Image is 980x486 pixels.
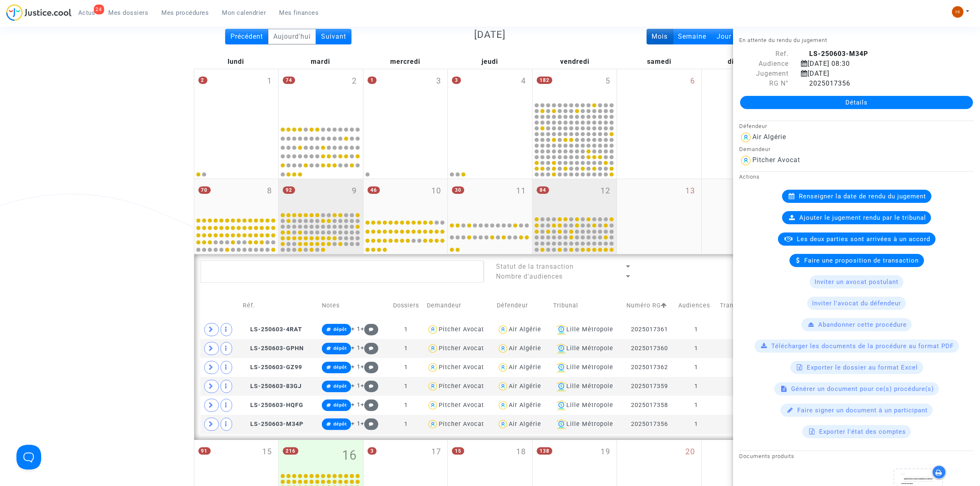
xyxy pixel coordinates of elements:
[647,29,673,44] div: Mois
[797,407,928,414] span: Faire signer un document à un participant
[752,133,786,141] div: Air Algérie
[624,358,675,377] td: 2025017362
[739,37,827,43] small: En attente du rendu du jugement
[497,419,509,430] img: icon-user.svg
[740,96,973,109] a: Détails
[198,186,211,194] span: 70
[452,447,464,455] span: 15
[772,342,954,350] span: Télécharger les documents de la procédure au format PDF
[333,327,347,332] span: dépôt
[690,75,695,87] span: 6
[439,402,484,409] div: Pitcher Avocat
[351,363,361,370] span: + 1
[553,419,621,429] div: Lille Métropole
[243,421,303,428] span: LS-250603-M34P
[162,9,209,16] span: Mes procédures
[556,381,566,391] img: icon-banque.svg
[243,364,302,371] span: LS-250603-GZ99
[952,6,964,18] img: fc99b196863ffcca57bb8fe2645aafd9
[279,440,363,472] div: mardi septembre 16, 216 events, click to expand
[556,325,566,335] img: icon-banque.svg
[553,381,621,391] div: Lille Métropole
[333,365,347,370] span: dépôt
[427,381,439,393] img: icon-user.svg
[739,174,760,180] small: Actions
[431,446,441,458] span: 17
[439,326,484,333] div: Pitcher Avocat
[624,396,675,415] td: 2025017358
[439,345,484,352] div: Pitcher Avocat
[361,363,378,370] span: +
[194,179,279,215] div: lundi septembre 8, 70 events, click to expand
[712,29,737,44] div: Jour
[799,193,926,200] span: Renseigner la date de rendu du jugement
[537,77,552,84] span: 182
[496,263,574,270] span: Statut de la transaction
[617,179,701,254] div: samedi septembre 13
[497,362,509,374] img: icon-user.svg
[624,377,675,396] td: 2025017359
[342,446,357,465] span: 16
[509,326,541,333] div: Air Algérie
[791,385,934,393] span: Générer un document pour ce(s) procédure(s)
[448,179,532,215] div: jeudi septembre 11, 30 events, click to expand
[363,69,448,123] div: mercredi septembre 3, One event, click to expand
[673,29,712,44] div: Semaine
[717,291,764,320] td: Transaction
[532,55,617,69] div: vendredi
[94,5,104,14] div: 24
[283,447,298,455] span: 216
[624,291,675,320] td: Numéro RG
[333,402,347,408] span: dépôt
[550,291,624,320] td: Tribunal
[509,345,541,352] div: Air Algérie
[675,396,717,415] td: 1
[427,400,439,412] img: icon-user.svg
[222,9,266,16] span: Mon calendrier
[739,131,752,144] img: icon-user.svg
[352,185,357,197] span: 9
[427,419,439,430] img: icon-user.svg
[6,4,72,21] img: jc-logo.svg
[624,320,675,339] td: 2025017361
[733,49,795,59] div: Ref.
[553,363,621,372] div: Lille Métropole
[431,185,441,197] span: 10
[733,59,795,69] div: Audience
[452,186,464,194] span: 30
[216,7,273,19] a: Mon calendrier
[516,185,526,197] span: 11
[333,421,347,427] span: dépôt
[316,29,351,44] div: Suivant
[243,402,303,409] span: LS-250603-HQFG
[109,9,149,16] span: Mes dossiers
[516,446,526,458] span: 18
[363,179,448,215] div: mercredi septembre 10, 46 events, click to expand
[739,146,770,152] small: Demandeur
[556,400,566,410] img: icon-banque.svg
[351,401,361,408] span: + 1
[497,400,509,412] img: icon-user.svg
[702,55,787,69] div: dimanche
[279,69,363,123] div: mardi septembre 2, 74 events, click to expand
[427,343,439,355] img: icon-user.svg
[240,291,319,320] td: Réf.
[533,69,617,101] div: vendredi septembre 5, 182 events, click to expand
[439,421,484,428] div: Pitcher Avocat
[601,185,610,197] span: 12
[389,320,424,339] td: 1
[448,55,533,69] div: jeudi
[278,55,363,69] div: mardi
[675,339,717,358] td: 1
[815,278,899,286] span: Inviter un avocat postulant
[807,364,918,371] span: Exporter le dossier au format Excel
[819,428,906,435] span: Exporter l'état des comptes
[675,320,717,339] td: 1
[243,345,304,352] span: LS-250603-GPHN
[752,156,800,164] div: Pitcher Avocat
[818,321,907,328] span: Abandonner cette procédure
[702,179,786,254] div: dimanche septembre 14
[812,300,901,307] span: Inviter l'avocat du défendeur
[436,75,441,87] span: 3
[675,291,717,320] td: Audiences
